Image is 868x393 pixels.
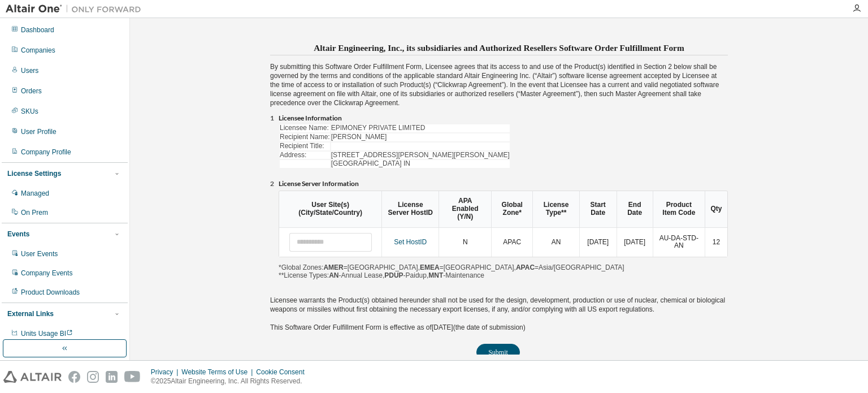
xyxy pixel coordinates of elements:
[279,191,381,227] th: User Site(s) (City/State/Country)
[21,87,42,96] div: Orders
[331,133,510,141] td: [PERSON_NAME]
[21,127,57,136] div: User Profile
[181,368,256,377] div: Website Terms of Use
[428,271,443,279] b: MNT
[331,152,510,159] td: [STREET_ADDRESS][PERSON_NAME][PERSON_NAME]
[579,228,617,257] td: [DATE]
[87,371,99,383] img: instagram.svg
[491,228,532,257] td: APAC
[279,114,728,123] li: Licensee Information
[705,228,727,257] td: 12
[280,152,330,159] td: Address:
[21,288,80,297] div: Product Downloads
[617,228,653,257] td: [DATE]
[21,330,73,338] span: Units Usage BI
[21,189,49,198] div: Managed
[3,371,62,383] img: altair_logo.svg
[21,107,38,116] div: SKUs
[532,228,579,257] td: AN
[21,25,54,34] div: Dashboard
[439,228,491,257] td: N
[323,264,343,271] b: AMER
[21,46,55,55] div: Companies
[21,208,48,217] div: On Prem
[106,371,118,383] img: linkedin.svg
[579,191,617,227] th: Start Date
[6,3,147,15] img: Altair One
[68,371,80,383] img: facebook.svg
[151,377,311,386] p: © 2025 Altair Engineering, Inc. All Rights Reserved.
[331,124,510,132] td: EPIMONEY PRIVATE LIMITED
[279,191,728,280] div: *Global Zones: =[GEOGRAPHIC_DATA], =[GEOGRAPHIC_DATA], =Asia/[GEOGRAPHIC_DATA] **License Types: -...
[7,230,29,239] div: Events
[280,124,330,132] td: Licensee Name:
[270,40,728,55] h3: Altair Engineering, Inc., its subsidiaries and Authorized Resellers Software Order Fulfillment Form
[280,142,330,150] td: Recipient Title:
[280,133,330,141] td: Recipient Name:
[653,191,705,227] th: Product Item Code
[394,238,427,246] a: Set HostID
[256,368,311,377] div: Cookie Consent
[381,191,439,227] th: License Server HostID
[705,191,727,227] th: Qty
[279,180,728,189] li: License Server Information
[439,191,491,227] th: APA Enabled (Y/N)
[532,191,579,227] th: License Type**
[476,344,520,361] button: Submit
[21,148,71,157] div: Company Profile
[7,169,61,178] div: License Settings
[617,191,653,227] th: End Date
[124,371,141,383] img: youtube.svg
[331,160,510,168] td: [GEOGRAPHIC_DATA] IN
[7,309,54,318] div: External Links
[653,228,705,257] td: AU-DA-STD-AN
[21,269,72,278] div: Company Events
[21,66,38,75] div: Users
[21,249,58,258] div: User Events
[151,368,181,377] div: Privacy
[420,264,440,271] b: EMEA
[329,271,338,279] b: AN
[516,264,535,271] b: APAC
[384,271,403,279] b: PDUP
[491,191,532,227] th: Global Zone*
